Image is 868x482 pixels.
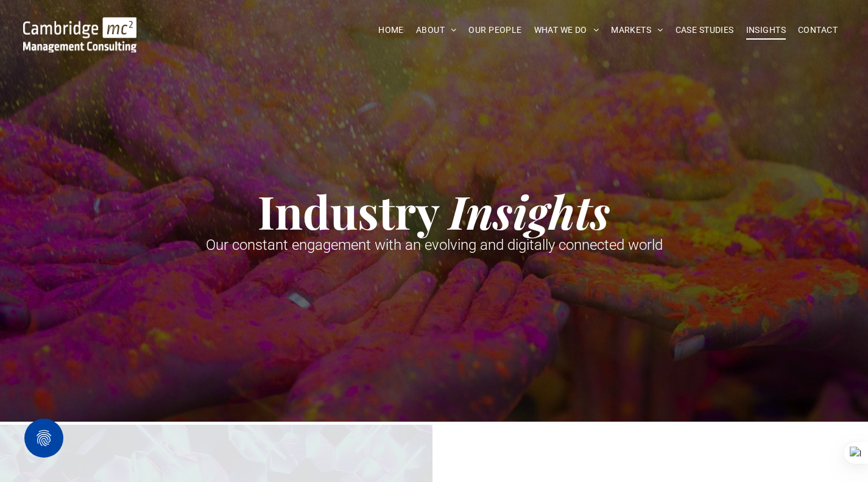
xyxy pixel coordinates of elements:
[258,180,439,241] strong: Industry
[410,21,463,40] a: ABOUT
[528,21,605,40] a: WHAT WE DO
[23,19,136,32] a: Your Business Transformed | Cambridge Management Consulting
[23,17,136,52] img: Go to Homepage
[740,21,792,40] a: INSIGHTS
[462,21,528,40] a: OUR PEOPLE
[372,21,410,40] a: HOME
[792,21,844,40] a: CONTACT
[605,21,669,40] a: MARKETS
[206,236,663,253] span: Our constant engagement with an evolving and digitally connected world
[466,180,610,241] strong: nsights
[449,180,466,241] strong: I
[669,21,740,40] a: CASE STUDIES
